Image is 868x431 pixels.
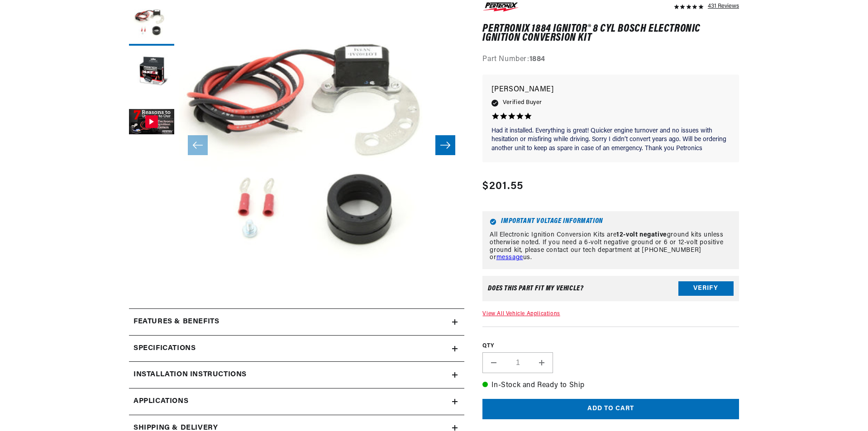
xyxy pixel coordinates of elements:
[708,0,739,11] div: 431 Reviews
[482,54,739,66] div: Part Number:
[678,281,734,296] button: Verify
[435,135,455,155] button: Slide right
[482,342,739,350] label: QTY
[490,232,732,262] p: All Electronic Ignition Conversion Kits are ground kits unless otherwise noted. If you need a 6-v...
[482,24,739,43] h1: PerTronix 1884 Ignitor® 8 cyl Bosch Electronic Ignition Conversion Kit
[488,285,583,292] div: Does This part fit My vehicle?
[129,336,464,362] summary: Specifications
[496,254,523,261] a: message
[129,309,464,335] summary: Features & Benefits
[616,232,667,238] strong: 12-volt negative
[491,84,730,96] p: [PERSON_NAME]
[134,343,196,355] h2: Specifications
[134,396,188,407] span: Applications
[134,316,219,328] h2: Features & Benefits
[129,362,464,388] summary: Installation instructions
[134,369,247,381] h2: Installation instructions
[482,380,739,392] p: In-Stock and Ready to Ship
[503,98,542,108] span: Verified Buyer
[129,0,464,290] media-gallery: Gallery Viewer
[529,56,545,63] strong: 1884
[129,50,174,95] button: Load image 2 in gallery view
[188,135,208,155] button: Slide left
[482,178,523,194] span: $201.55
[129,0,174,46] button: Load image 1 in gallery view
[129,388,464,415] a: Applications
[491,127,730,153] p: Had it installed. Everything is great! Quicker engine turnover and no issues with hesitation or m...
[482,399,739,419] button: Add to cart
[482,311,560,317] a: View All Vehicle Applications
[490,218,732,225] h6: Important Voltage Information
